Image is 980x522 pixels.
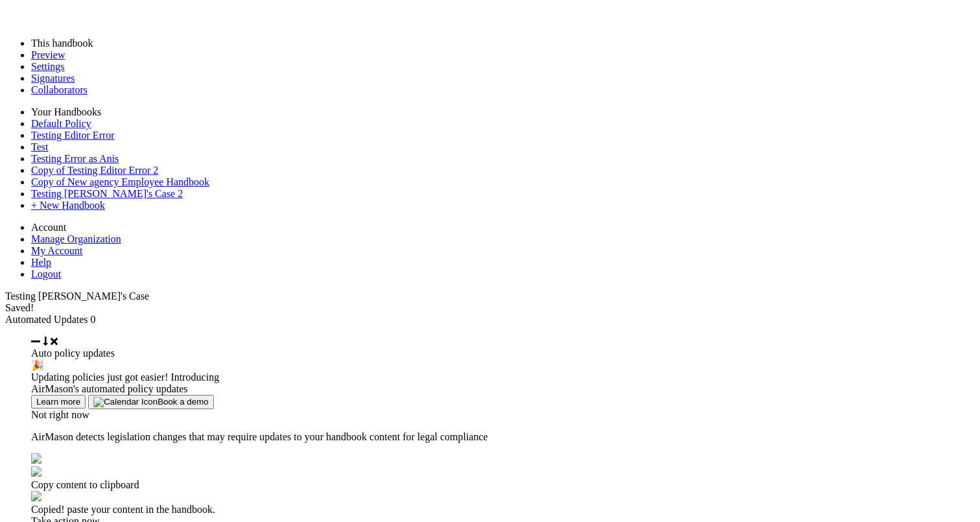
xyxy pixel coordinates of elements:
li: Account [31,222,975,233]
img: copy.svg [31,491,41,501]
div: Copied! paste your content in the handbook. [31,504,975,516]
li: Your Handbooks [31,106,975,118]
a: Manage Organization [31,233,121,244]
a: Copy of New agency Employee Handbook [31,176,209,187]
a: Testing Editor Error [31,130,115,141]
span: Saved! [5,302,34,313]
p: AirMason detects legislation changes that may require updates to your handbook content for legal ... [31,431,975,443]
a: Default Policy [31,118,91,129]
span: Automated Updates [5,314,88,325]
div: AirMason's automated policy updates [31,383,975,395]
img: Calendar Icon [93,397,157,407]
a: My Account [31,245,83,256]
li: This handbook [31,38,975,49]
a: Help [31,257,51,268]
a: Preview [31,49,65,60]
a: + New Handbook [31,200,105,211]
div: 🎉 [31,359,975,372]
span: Testing [PERSON_NAME]'s Case [5,291,149,302]
div: Copy content to clipboard [31,479,975,491]
img: back.svg [31,453,41,464]
button: Book a demo [88,395,214,409]
a: Signatures [31,73,75,84]
span: 0 [91,314,96,325]
span: Auto policy updates [31,348,115,359]
a: Testing [PERSON_NAME]'s Case 2 [31,188,183,199]
img: copy.svg [31,466,41,477]
button: Learn more [31,395,86,409]
a: Collaborators [31,84,87,95]
div: Updating policies just got easier! Introducing [31,372,975,383]
a: Settings [31,61,65,72]
a: Logout [31,268,61,279]
div: Not right now [31,409,975,421]
a: Test [31,141,48,152]
a: Copy of Testing Editor Error 2 [31,165,158,176]
a: Testing Error as Anis [31,153,119,164]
